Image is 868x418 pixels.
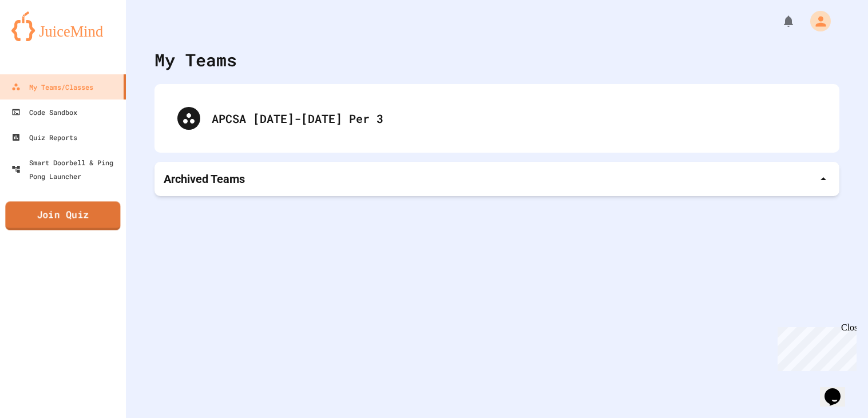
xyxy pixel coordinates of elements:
[5,5,79,73] div: Chat with us now!Close
[11,80,93,94] div: My Teams/Classes
[166,95,828,141] div: APCSA [DATE]-[DATE] Per 3
[5,201,120,230] a: Join Quiz
[164,171,245,187] p: Archived Teams
[154,47,237,73] div: My Teams
[820,372,857,407] iframe: chat widget
[11,105,77,119] div: Code Sandbox
[11,11,114,41] img: logo-orange.svg
[11,130,77,144] div: Quiz Reports
[212,110,817,127] div: APCSA [DATE]-[DATE] Per 3
[760,11,798,31] div: My Notifications
[11,156,121,183] div: Smart Doorbell & Ping Pong Launcher
[773,323,857,371] iframe: chat widget
[798,8,834,34] div: My Account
